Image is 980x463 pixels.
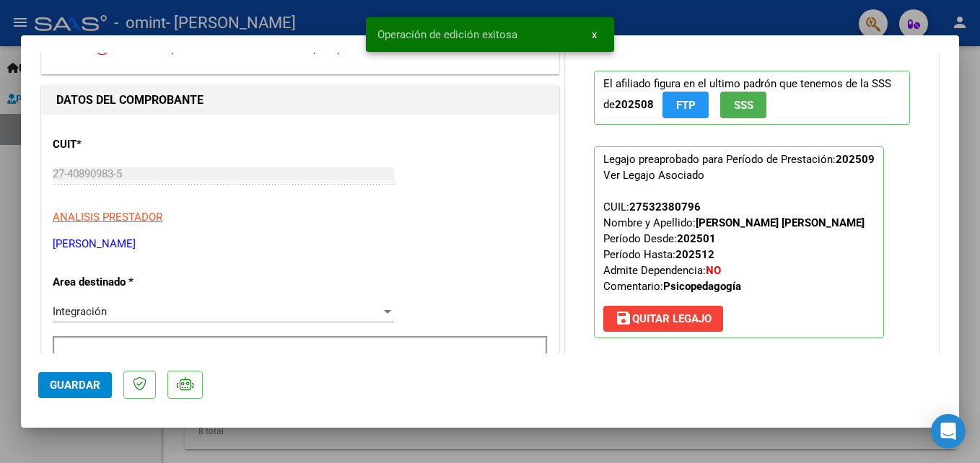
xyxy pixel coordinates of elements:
strong: 202509 [836,153,875,166]
button: Guardar [38,372,112,398]
span: Integración [53,305,107,318]
div: Ver Legajo Asociado [603,167,704,183]
p: Legajo preaprobado para Período de Prestación: [594,146,884,338]
button: Quitar Legajo [603,306,723,332]
p: CUIT [53,136,201,153]
strong: 202508 [615,98,654,111]
span: Guardar [50,379,100,392]
strong: DATOS DEL COMPROBANTE [56,93,204,107]
p: [PERSON_NAME] [53,236,548,252]
span: FTP [676,99,696,112]
span: CUIL: Nombre y Apellido: Período Desde: Período Hasta: Admite Dependencia: [603,200,865,293]
button: FTP [662,92,709,118]
strong: NO [706,264,721,277]
button: x [580,22,608,48]
strong: [PERSON_NAME] [PERSON_NAME] [696,216,865,229]
span: Quitar Legajo [615,312,712,325]
span: ANALISIS PRESTADOR [53,211,162,224]
button: SSS [720,92,766,118]
mat-icon: save [615,309,632,327]
div: PREAPROBACIÓN PARA INTEGRACION [566,49,938,371]
strong: 202512 [675,248,714,261]
p: Período de Prestación (Ej: 202505 para Mayo 2025) [58,353,204,385]
span: SSS [734,99,753,112]
span: x [592,28,597,41]
div: 27532380796 [629,199,701,215]
strong: 202501 [677,232,716,245]
strong: Psicopedagogía [663,280,741,293]
span: Operación de edición exitosa [377,27,517,42]
span: Comentario: [603,280,741,293]
p: El afiliado figura en el ultimo padrón que tenemos de la SSS de [594,71,910,125]
p: Area destinado * [53,274,201,291]
span: Recibida. En proceso de confirmacion/aceptac por la OS. [95,42,384,55]
div: Open Intercom Messenger [931,414,966,449]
